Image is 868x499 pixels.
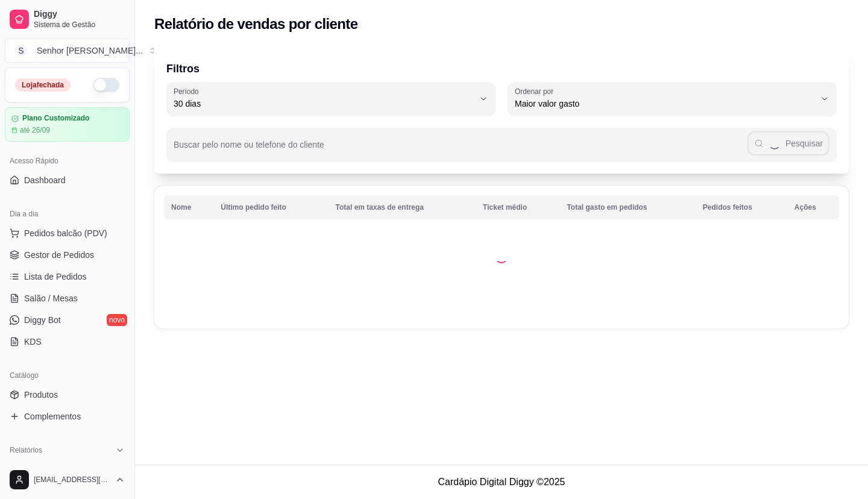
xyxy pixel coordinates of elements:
button: Ordenar porMaior valor gasto [508,82,837,116]
span: Pedidos balcão (PDV) [24,227,107,239]
a: Lista de Pedidos [5,267,130,286]
label: Período [174,86,203,96]
a: Produtos [5,385,130,404]
footer: Cardápio Digital Diggy © 2025 [135,465,868,499]
article: até 26/09 [20,125,50,135]
span: Salão / Mesas [24,292,78,304]
span: Relatórios [10,445,42,455]
h2: Relatório de vendas por cliente [154,14,358,34]
a: Dashboard [5,171,130,190]
button: Alterar Status [93,78,119,92]
div: Catálogo [5,366,130,385]
div: Acesso Rápido [5,151,130,171]
button: Pedidos balcão (PDV) [5,224,130,243]
div: Senhor [PERSON_NAME] ... [37,45,143,57]
span: Sistema de Gestão [34,20,125,30]
a: Relatórios de vendas [5,460,130,479]
button: [EMAIL_ADDRESS][DOMAIN_NAME] [5,465,130,494]
article: Plano Customizado [22,114,89,123]
span: Gestor de Pedidos [24,249,94,261]
input: Buscar pelo nome ou telefone do cliente [174,143,747,155]
a: Diggy Botnovo [5,310,130,330]
span: Diggy [34,9,125,20]
span: KDS [24,336,42,348]
span: Diggy Bot [24,314,61,326]
span: Produtos [24,389,58,401]
a: DiggySistema de Gestão [5,5,130,34]
a: Complementos [5,407,130,426]
div: Loja fechada [15,78,71,92]
a: KDS [5,332,130,351]
button: Período30 dias [166,82,495,116]
a: Plano Customizadoaté 26/09 [5,107,130,142]
button: Select a team [5,39,130,63]
span: S [15,45,27,57]
span: Complementos [24,410,81,422]
label: Ordenar por [515,86,558,96]
div: Loading [495,251,508,263]
a: Salão / Mesas [5,289,130,308]
p: Filtros [166,60,837,77]
span: Dashboard [24,174,66,186]
span: 30 dias [174,98,474,110]
span: Lista de Pedidos [24,271,87,283]
span: [EMAIL_ADDRESS][DOMAIN_NAME] [34,475,110,485]
a: Gestor de Pedidos [5,245,130,265]
span: Maior valor gasto [515,98,815,110]
div: Dia a dia [5,204,130,224]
